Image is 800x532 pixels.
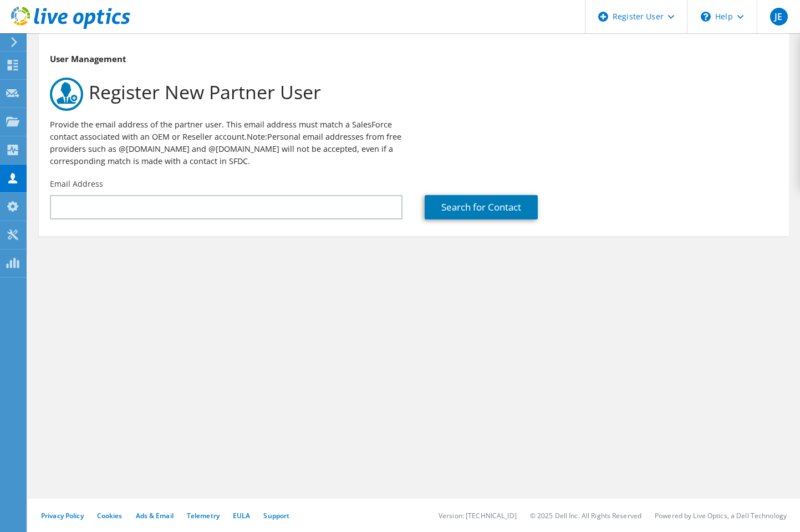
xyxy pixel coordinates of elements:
[770,8,788,25] span: JE
[50,178,103,190] label: Email Address
[439,511,517,520] li: Version: [TECHNICAL_ID]
[50,78,772,111] h1: Register New Partner User
[425,195,538,219] a: Search for Contact
[41,511,84,520] a: Privacy Policy
[247,131,267,142] b: Note:
[701,12,711,22] svg: \n
[530,511,641,520] li: © 2025 Dell Inc. All Rights Reserved
[263,511,289,520] a: Support
[655,511,787,520] li: Powered by Live Optics, a Dell Technology
[50,119,416,167] p: Provide the email address of the partner user. This email address must match a SalesForce contact...
[187,511,220,520] a: Telemetry
[97,511,123,520] a: Cookies
[50,53,778,65] h3: User Management
[233,511,250,520] a: EULA
[136,511,174,520] a: Ads & Email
